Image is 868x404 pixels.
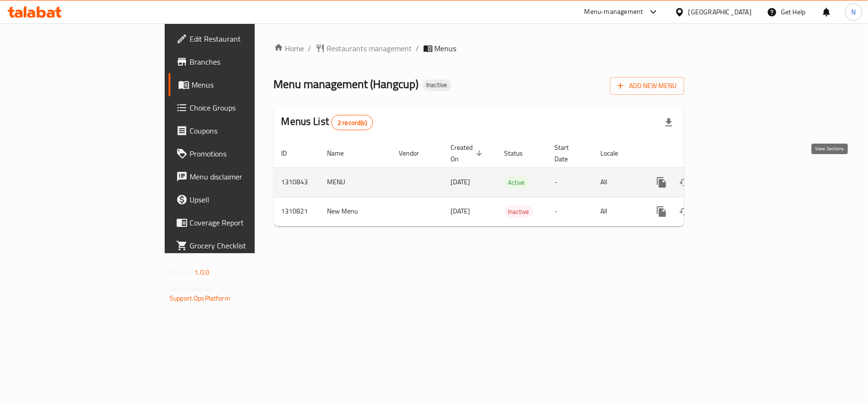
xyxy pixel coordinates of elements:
button: Change Status [673,200,696,223]
span: Grocery Checklist [190,240,302,251]
span: Locale [601,147,631,159]
a: Restaurants management [316,43,412,54]
span: ID [282,147,300,159]
h2: Menus List [282,114,373,130]
div: Inactive [423,79,451,91]
span: Inactive [505,206,533,217]
a: Coupons [169,119,310,142]
button: more [650,200,673,223]
span: 1.0.0 [194,266,209,279]
span: Branches [190,56,302,67]
nav: breadcrumb [274,43,684,54]
table: enhanced table [274,139,750,226]
li: / [308,43,312,54]
th: Actions [643,139,750,168]
span: Menus [435,43,457,54]
span: Name [327,147,357,159]
span: Edit Restaurant [190,33,302,45]
td: New Menu [320,197,392,226]
span: Inactive [423,81,451,89]
td: MENU [320,168,392,197]
span: 2 record(s) [332,118,372,127]
div: Menu-management [585,6,643,18]
span: Restaurants management [327,43,412,54]
span: N [851,7,856,17]
span: Menu management ( Hangcup ) [274,73,419,95]
span: Menus [192,79,302,90]
button: Change Status [673,171,696,194]
div: Inactive [505,206,533,217]
button: Add New Menu [610,77,684,95]
span: Promotions [190,148,302,159]
a: Menus [169,73,310,96]
span: Status [505,147,536,159]
a: Menu disclaimer [169,165,310,188]
span: Coverage Report [190,217,302,228]
span: Active [505,177,529,188]
li: / [416,43,419,54]
a: Choice Groups [169,96,310,119]
span: [DATE] [451,205,471,217]
button: more [650,171,673,194]
a: Coverage Report [169,211,310,234]
div: Export file [657,111,680,134]
td: All [593,197,643,226]
td: - [547,168,593,197]
a: Grocery Checklist [169,234,310,257]
span: [DATE] [451,176,471,188]
span: Menu disclaimer [190,171,302,182]
td: All [593,168,643,197]
span: Choice Groups [190,102,302,113]
a: Branches [169,50,310,73]
a: Promotions [169,142,310,165]
div: Total records count [331,115,373,130]
span: Get support on: [169,282,214,295]
span: Version: [169,266,193,279]
span: Coupons [190,125,302,136]
span: Created On [451,142,485,165]
span: Add New Menu [618,80,676,92]
a: Edit Restaurant [169,27,310,50]
span: Vendor [399,147,432,159]
td: - [547,197,593,226]
div: [GEOGRAPHIC_DATA] [688,7,752,17]
a: Support.OpsPlatform [169,292,230,304]
a: Upsell [169,188,310,211]
span: Upsell [190,194,302,205]
span: Start Date [555,142,582,165]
